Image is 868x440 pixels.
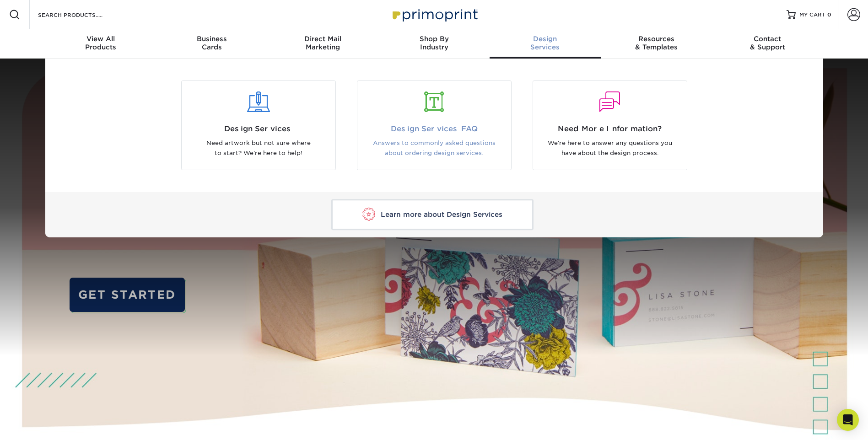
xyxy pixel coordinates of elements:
[156,35,267,43] span: Business
[364,123,504,134] span: Design Services FAQ
[189,138,329,159] p: Need artwork but not sure where to start? We're here to help!
[178,80,340,170] a: Design Services Need artwork but not sure where to start? We're here to help!
[490,35,601,43] span: Design
[364,138,504,159] p: Answers to commonly asked questions about ordering design services.
[267,35,378,43] span: Direct Mail
[2,412,78,437] iframe: Google Customer Reviews
[378,35,490,51] div: Industry
[490,29,601,59] a: DesignServices
[156,29,267,59] a: BusinessCards
[799,11,825,19] span: MY CART
[267,29,378,59] a: Direct MailMarketing
[45,35,156,43] span: View All
[381,210,502,219] span: Learn more about Design Services
[37,9,126,20] input: SEARCH PRODUCTS.....
[189,123,329,134] span: Design Services
[712,35,823,51] div: & Support
[601,29,712,59] a: Resources& Templates
[331,199,534,230] a: Learn more about Design Services
[378,29,490,59] a: Shop ByIndustry
[490,35,601,51] div: Services
[353,80,515,170] a: Design Services FAQ Answers to commonly asked questions about ordering design services.
[45,29,156,59] a: View AllProducts
[156,35,267,51] div: Cards
[827,11,831,18] span: 0
[540,123,680,134] span: Need More Information?
[601,35,712,43] span: Resources
[529,80,691,170] a: Need More Information? We're here to answer any questions you have about the design process.
[378,35,490,43] span: Shop By
[712,35,823,43] span: Contact
[601,35,712,51] div: & Templates
[45,35,156,51] div: Products
[712,29,823,59] a: Contact& Support
[388,5,480,24] img: Primoprint
[540,138,680,159] p: We're here to answer any questions you have about the design process.
[267,35,378,51] div: Marketing
[837,409,859,431] div: Open Intercom Messenger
